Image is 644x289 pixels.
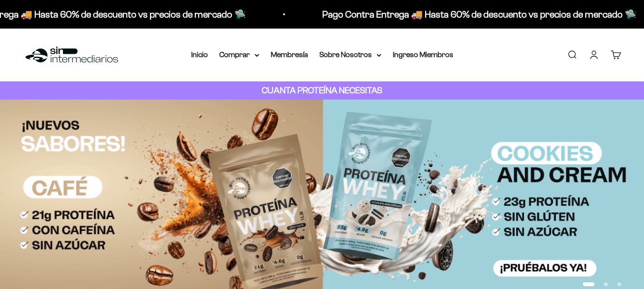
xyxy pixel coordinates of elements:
summary: Comprar [219,49,259,61]
a: Membresía [271,50,308,59]
a: Ingreso Miembros [393,50,453,59]
strong: CUANTA PROTEÍNA NECESITAS [262,85,382,95]
p: Pago Contra Entrega 🚚 Hasta 60% de descuento vs precios de mercado 🛸 [319,7,633,22]
summary: Sobre Nosotros [319,49,381,61]
a: Inicio [191,50,208,59]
